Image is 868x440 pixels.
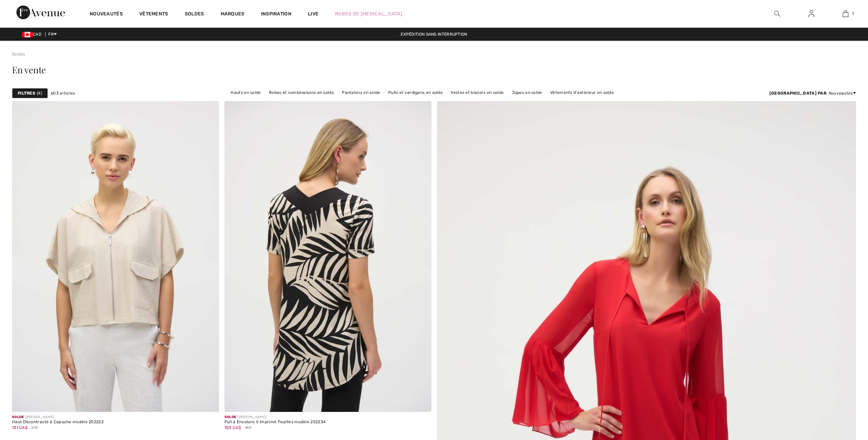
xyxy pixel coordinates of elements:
span: Solde [224,415,236,419]
span: CAD [22,32,44,37]
a: Robes de [MEDICAL_DATA] [335,10,402,17]
a: Se connecter [803,10,820,18]
span: 1 [852,11,854,17]
a: 1 [829,10,862,18]
a: Pantalons en solde [338,88,384,97]
img: recherche [774,10,780,18]
div: : Nouveautés [769,90,856,96]
span: 219 [31,425,38,431]
a: Soldes [185,11,204,18]
span: Solde [12,415,24,419]
div: Haut Décontracté à Capuche modèle 252222 [12,420,104,425]
div: [PERSON_NAME] [224,415,325,420]
span: 131 CA$ [12,425,27,430]
a: Nouveautés [90,11,123,18]
a: Marques [221,11,245,18]
strong: [GEOGRAPHIC_DATA] par [769,91,826,96]
a: Vestes et blazers en solde [447,88,507,97]
a: Vêtements d'extérieur en solde [547,88,617,97]
a: Live [308,10,319,17]
img: 1ère Avenue [16,5,65,19]
img: Haut Décontracté à Capuche modèle 252222. Moonstone [12,101,219,412]
span: Inspiration [261,11,292,18]
a: Robes et combinaisons en solde [265,88,337,97]
a: Pulls et cardigans en solde [385,88,446,97]
img: Mes infos [808,10,814,18]
span: 103 CA$ [224,425,241,430]
a: Pull à Encolure V Imprimé Feuilles modèle 252234. Black/moonstone [224,101,431,412]
img: Mon panier [843,10,848,18]
a: Jupes en solde [508,88,546,97]
span: En vente [12,64,46,76]
span: 159 [245,425,251,431]
a: Vêtements [139,11,168,18]
span: 603 articles [51,90,75,96]
span: 4 [37,90,42,96]
a: Hauts en solde [227,88,264,97]
strong: Filtres [18,90,35,96]
div: Pull à Encolure V Imprimé Feuilles modèle 252234 [224,420,325,425]
img: Canadian Dollar [22,32,33,37]
span: FR [48,32,57,37]
a: Soldes [12,52,25,57]
div: [PERSON_NAME] [12,415,104,420]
